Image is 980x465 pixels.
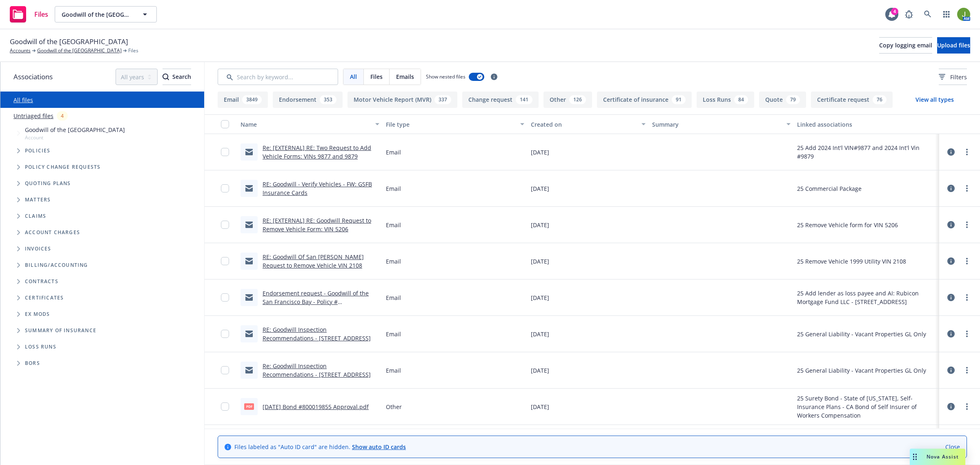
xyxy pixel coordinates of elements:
[901,6,917,22] a: Report a Bug
[797,221,898,229] div: 25 Remove Vehicle form for VIN 5206
[891,8,898,15] div: 4
[25,230,80,235] span: Account charges
[163,69,191,85] div: Search
[25,295,64,300] span: Certificates
[25,148,51,153] span: Policies
[396,72,414,81] span: Emails
[347,92,457,108] button: Motor Vehicle Report (MVR)
[531,120,636,129] div: Created on
[263,144,371,160] a: Re: [EXTERNAL] RE: Two Request to Add Vehicle Forms: VINs 9877 and 9879
[25,181,71,186] span: Quoting plans
[920,6,936,22] a: Search
[25,344,56,349] span: Loss Runs
[25,134,125,141] span: Account
[811,92,893,108] button: Certificate request
[937,37,970,54] button: Upload files
[927,453,959,460] span: Nova Assist
[434,95,451,104] div: 337
[241,120,370,129] div: Name
[759,92,806,108] button: Quote
[218,69,338,85] input: Search by keyword...
[962,147,972,157] a: more
[962,402,972,411] a: more
[786,95,800,104] div: 79
[797,394,936,420] div: 25 Surety Bond - State of [US_STATE], Self-Insurance Plans - CA Bond of Self Insurer of Workers C...
[569,95,586,104] div: 126
[797,330,926,338] div: 25 General Liability - Vacant Properties GL Only
[902,92,967,108] button: View all types
[221,257,229,265] input: Toggle Row Selected
[55,6,157,22] button: Goodwill of the [GEOGRAPHIC_DATA]
[797,184,862,193] div: 25 Commercial Package
[25,246,51,251] span: Invoices
[386,221,401,229] span: Email
[462,92,539,108] button: Change request
[25,214,46,219] span: Claims
[234,443,406,451] span: Files labeled as "Auto ID card" are hidden.
[531,293,549,302] span: [DATE]
[962,220,972,230] a: more
[237,114,383,134] button: Name
[37,47,122,54] a: Goodwill of the [GEOGRAPHIC_DATA]
[263,180,372,197] a: RE: Goodwill - Verify Vehicles - FW: GSFB Insurance Cards
[13,96,33,104] a: All files
[962,365,972,375] a: more
[7,3,51,26] a: Files
[25,279,58,284] span: Contracts
[25,312,50,317] span: Ex Mods
[263,217,371,233] a: RE: [EXTERNAL] RE: Goodwill Request to Remove Vehicle Form: VIN 5206
[962,329,972,339] a: more
[873,95,886,104] div: 76
[879,37,932,54] button: Copy logging email
[25,263,88,268] span: Billing/Accounting
[221,366,229,374] input: Toggle Row Selected
[797,289,936,306] div: 25 Add lender as loss payee and AI: Rubicon Mortgage Fund LLC - [STREET_ADDRESS]
[370,72,383,81] span: Files
[25,328,96,333] span: Summary of insurance
[797,120,936,129] div: Linked associations
[34,11,48,18] span: Files
[386,184,401,193] span: Email
[945,443,960,451] a: Close
[320,95,336,104] div: 353
[950,73,967,81] span: Filters
[221,148,229,156] input: Toggle Row Selected
[797,143,936,161] div: 25 Add 2024 Int'l VIN#9877 and 2024 Int'l Vin #9879
[962,183,972,193] a: more
[939,69,967,85] button: Filters
[221,221,229,229] input: Toggle Row Selected
[163,69,191,85] button: SearchSearch
[25,165,100,170] span: Policy change requests
[13,72,53,82] span: Associations
[531,148,549,156] span: [DATE]
[426,73,465,80] span: Show nested files
[386,257,401,266] span: Email
[734,95,748,104] div: 84
[386,120,516,129] div: File type
[352,443,406,451] a: Show auto ID cards
[221,184,229,192] input: Toggle Row Selected
[221,120,229,128] input: Select all
[350,72,357,81] span: All
[25,361,40,366] span: BORs
[386,148,401,156] span: Email
[910,449,920,465] div: Drag to move
[879,41,932,49] span: Copy logging email
[797,257,906,266] div: 25 Remove Vehicle 1999 Utility VIN 2108
[939,73,967,81] span: Filters
[649,114,794,134] button: Summary
[62,10,132,19] span: Goodwill of the [GEOGRAPHIC_DATA]
[386,366,401,375] span: Email
[218,92,268,108] button: Email
[652,120,782,129] div: Summary
[10,47,31,54] a: Accounts
[13,112,53,120] a: Untriaged files
[10,36,128,47] span: Goodwill of the [GEOGRAPHIC_DATA]
[531,402,549,411] span: [DATE]
[531,184,549,193] span: [DATE]
[242,95,262,104] div: 3849
[128,47,138,54] span: Files
[957,8,970,21] img: photo
[962,256,972,266] a: more
[263,403,369,411] a: [DATE] Bond #800019855 Approval.pdf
